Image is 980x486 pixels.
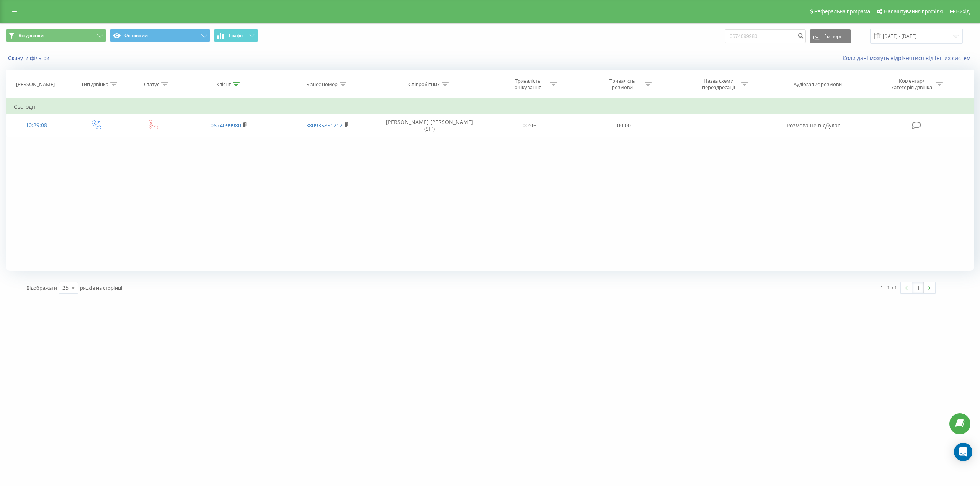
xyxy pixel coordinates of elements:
td: 00:06 [482,114,577,137]
span: Реферальна програма [814,8,871,15]
span: Графік [229,33,244,38]
button: Всі дзвінки [6,29,106,42]
button: Основний [110,29,210,42]
div: Коментар/категорія дзвінка [889,78,934,91]
a: 0674099980 [211,122,241,129]
td: [PERSON_NAME] [PERSON_NAME] (SIP) [376,114,482,137]
div: Open Intercom Messenger [954,443,972,461]
span: рядків на сторінці [80,284,122,291]
div: Аудіозапис розмови [794,81,842,88]
a: 380935851212 [306,122,343,129]
td: 00:00 [577,114,671,137]
button: Скинути фільтри [6,55,53,62]
div: 25 [62,284,69,292]
div: Тривалість очікування [507,78,548,91]
div: 10:29:08 [14,118,59,133]
div: 1 - 1 з 1 [880,284,897,291]
div: Співробітник [408,81,440,88]
input: Пошук за номером [725,29,806,43]
div: Тривалість розмови [602,78,643,91]
div: Бізнес номер [306,81,338,88]
div: Клієнт [216,81,231,88]
span: Налаштування профілю [884,8,943,15]
a: Коли дані можуть відрізнятися вiд інших систем [843,54,974,62]
span: Вихід [956,8,970,15]
span: Відображати [26,284,57,291]
span: Розмова не відбулась [787,122,843,129]
div: Тип дзвінка [81,81,108,88]
span: Всі дзвінки [18,33,44,39]
div: Статус [144,81,159,88]
td: Сьогодні [6,99,974,114]
div: Назва схеми переадресації [698,78,739,91]
button: Експорт [810,29,851,43]
a: 1 [912,282,924,293]
button: Графік [214,29,258,42]
div: [PERSON_NAME] [16,81,55,88]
